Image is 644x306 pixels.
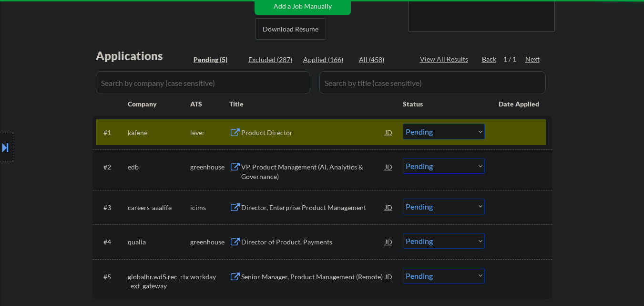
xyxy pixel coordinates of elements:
[359,55,407,64] div: All (458)
[384,158,394,175] div: JD
[384,268,394,285] div: JD
[190,272,229,282] div: workday
[190,203,229,212] div: icims
[241,128,385,137] div: Product Director
[420,54,471,64] div: View All Results
[482,54,497,64] div: Back
[128,237,190,247] div: qualia
[503,54,525,64] div: 1 / 1
[241,272,385,282] div: Senior Manager, Product Management (Remote)
[241,203,385,212] div: Director, Enterprise Product Management
[190,128,229,137] div: lever
[194,55,241,64] div: Pending (5)
[319,71,546,94] input: Search by title (case sensitive)
[96,71,310,94] input: Search by company (case sensitive)
[190,237,229,247] div: greenhouse
[384,233,394,250] div: JD
[103,237,120,247] div: #4
[241,237,385,247] div: Director of Product, Payments
[128,272,190,291] div: globalhr.wd5.rec_rtx_ext_gateway
[384,124,394,141] div: JD
[403,95,485,112] div: Status
[103,272,120,282] div: #5
[96,50,190,62] div: Applications
[384,199,394,216] div: JD
[229,99,394,109] div: Title
[241,162,385,181] div: VP, Product Management (AI, Analytics & Governance)
[303,55,351,64] div: Applied (166)
[248,55,296,64] div: Excluded (287)
[190,99,229,109] div: ATS
[499,99,541,109] div: Date Applied
[256,18,326,40] button: Download Resume
[190,162,229,172] div: greenhouse
[525,54,541,64] div: Next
